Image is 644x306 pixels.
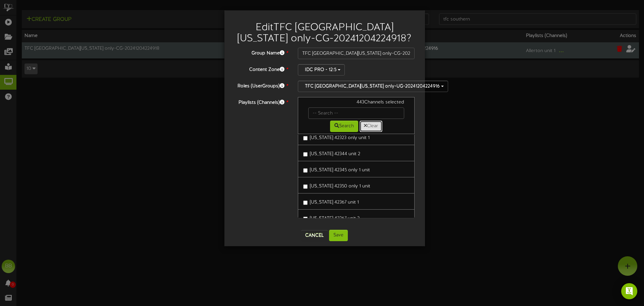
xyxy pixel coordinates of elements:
input: [US_STATE] 42367 unit 1 [303,201,308,205]
label: [US_STATE] 42344 unit 2 [303,148,360,158]
label: Group Name [229,48,293,57]
input: [US_STATE] 42344 unit 2 [303,152,308,157]
button: Cancel [301,230,328,241]
button: IDC PRO - 12:5 [298,64,345,76]
label: [US_STATE] 42345 only 1 unit [303,165,370,174]
input: Channel Group Name [298,48,415,59]
label: [US_STATE] 42367 unit 1 [303,197,359,206]
label: Content Zone [229,64,293,73]
label: Playlists (Channels) [229,97,293,106]
h2: Edit TFC [GEOGRAPHIC_DATA][US_STATE] only-CG-20241204224918 ? [234,22,415,44]
button: Clear [360,121,382,132]
div: 443 Channels selected [303,99,410,107]
div: Open Intercom Messenger [621,283,637,299]
label: [US_STATE] 42323 only unit 1 [303,132,370,141]
input: [US_STATE] 42323 only unit 1 [303,136,308,140]
button: TFC [GEOGRAPHIC_DATA][US_STATE] only-UG-20241204224916 [298,81,448,92]
label: [US_STATE] 42367 unit 2 [303,213,360,222]
label: Roles (UserGroups) [229,81,293,90]
input: [US_STATE] 42350 only 1 unit [303,184,308,189]
button: Save [329,230,348,241]
input: [US_STATE] 42367 unit 2 [303,217,308,221]
input: [US_STATE] 42345 only 1 unit [303,168,308,173]
label: [US_STATE] 42350 only 1 unit [303,181,370,190]
input: -- Search -- [308,107,405,119]
button: Search [330,121,358,132]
